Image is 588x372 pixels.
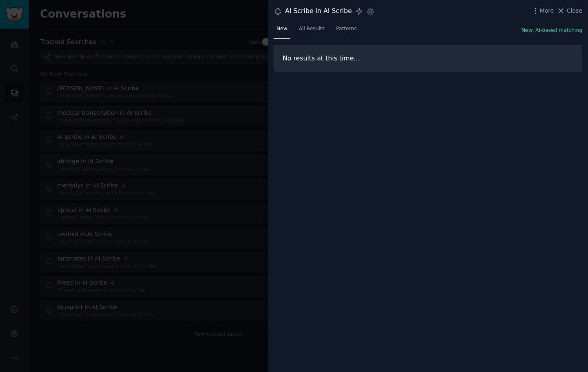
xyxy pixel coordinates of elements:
span: All Results [299,25,325,33]
a: New [274,22,290,39]
button: New: AI-based matching [521,27,582,34]
a: All Results [296,22,327,39]
a: Patterns [333,22,359,39]
button: Close [557,7,582,15]
span: New [276,25,287,33]
h3: No results at this time... [283,54,573,62]
div: AI Scribe in AI Scribe [285,6,352,16]
span: More [540,7,554,15]
span: Patterns [336,25,356,33]
button: More [531,7,554,15]
span: Close [567,7,582,15]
